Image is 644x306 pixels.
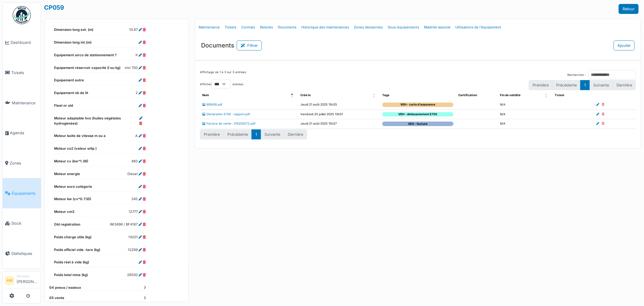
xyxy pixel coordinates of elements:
[54,146,97,154] dt: Moteur co2 (valeur wltp )
[54,90,88,98] dt: Equipement nb de lit
[500,93,521,97] span: Fin de validité
[49,285,146,290] dt: 04 pneus / essieux
[202,122,255,125] a: Facture de vente : 010250272.pdf
[373,91,376,100] span: Créé le: Activate to sort
[12,100,38,106] span: Maintenance
[202,103,223,106] a: BS9418.pdf
[212,80,230,89] select: Afficherentrées
[453,20,504,34] a: Utilisations de l'équipement
[54,53,117,60] dt: Equipement airco de stationnement ?
[200,80,243,89] label: Afficher entrées
[54,40,91,47] dt: Dimension long int.(m)
[129,209,146,214] dd: 12777
[298,109,380,119] td: Vendredi 25 juillet 2025 13h57
[580,80,590,90] button: 1
[12,190,38,196] span: Équipements
[498,109,553,119] td: N/A
[545,91,549,100] span: Fin de validité: Activate to sort
[54,235,91,242] dt: Poids charge utile (kg)
[3,28,41,58] a: Dashboard
[54,78,84,85] dt: Equipement autre
[258,20,275,34] a: Relevés
[17,274,38,278] div: Manager
[11,70,38,76] span: Tickets
[3,88,41,118] a: Maintenance
[614,41,635,50] button: Ajouter
[498,119,553,129] td: N/A
[125,65,146,70] dd: min 700
[619,4,639,14] a: Retour
[54,222,80,229] dt: Old registration
[54,103,73,111] dt: Fleet nr old
[10,130,38,136] span: Agenda
[54,247,100,255] dt: Poids officiel vide -tare (kg)
[200,70,246,80] div: Affichage de 1 à 3 sur 3 entrées
[3,178,41,208] a: Équipements
[135,133,146,138] dd: A
[5,274,38,288] a: AM Manager[PERSON_NAME]
[421,20,453,34] a: Matériel associé
[3,208,41,239] a: Stock
[54,209,74,217] dt: Moteur cm3
[54,272,88,280] dt: Poids total mma (kg)
[385,20,421,34] a: Sous-équipements
[196,20,222,34] a: Maintenance
[44,4,64,11] a: CP059
[252,129,261,139] button: 1
[13,6,31,24] img: Badge_color-CXgf-gQk.svg
[555,93,564,97] span: Ticket
[129,27,146,32] dd: 10.87
[128,235,146,240] dd: 14201
[300,93,311,97] span: Créé le
[5,276,14,285] li: AM
[382,112,453,117] div: VEH - dédouanement E705
[54,27,93,35] dt: Dimension long ext. (m)
[3,239,41,269] a: Statistiques
[54,133,106,141] dt: Moteur boite de vitesse m ou a
[10,160,38,166] span: Zones
[54,197,91,204] dt: Moteur kw (cv*0.735)
[202,93,209,97] span: Nom
[127,272,146,278] dd: 26500
[567,73,586,77] label: Rechercher :
[291,91,294,100] span: Nom: Activate to invert sorting
[275,20,299,34] a: Documents
[222,20,239,34] a: Tickets
[382,93,389,97] span: Tags
[200,129,307,139] nav: pagination
[351,20,385,34] a: Zones desservies
[11,40,38,45] span: Dashboard
[54,260,89,267] dt: Poids réel à vide (kg)
[382,122,453,126] div: VEH - facture
[298,119,380,129] td: Jeudi 21 août 2025 15h27
[3,148,41,178] a: Zones
[529,80,636,90] nav: pagination
[298,100,380,109] td: Jeudi 21 août 2025 15h25
[299,20,351,34] a: Historique des maintenances
[11,251,38,256] span: Statistiques
[239,20,258,34] a: Contrats
[382,103,453,107] div: VEH - carte d'assurance
[54,116,139,129] dt: Moteur adaptable hvo (huiles végétales hydrogénées)
[498,100,553,109] td: N/A
[201,42,234,49] h3: Documents
[131,197,146,202] dd: 345
[202,112,250,116] a: Déclaration E705 : rapport.pdf
[11,220,38,226] span: Stock
[3,118,41,148] a: Agenda
[54,184,92,192] dt: Moteur euro catégorie
[237,41,262,50] button: Filtrer
[136,90,146,96] dd: 2
[110,222,146,227] dd: RK5696 / BF4187
[458,93,477,97] span: Certification
[54,159,88,166] dt: Moteur cv (kw*1.36)
[128,247,146,252] dd: 12299
[131,159,146,164] dd: 460
[17,274,38,287] li: [PERSON_NAME]
[49,295,146,301] dt: 05 vente
[54,65,120,73] dt: Equipement réservoir capacité (l ou kg)
[54,171,80,179] dt: Moteur energie
[3,58,41,88] a: Tickets
[127,171,146,177] dd: Diesel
